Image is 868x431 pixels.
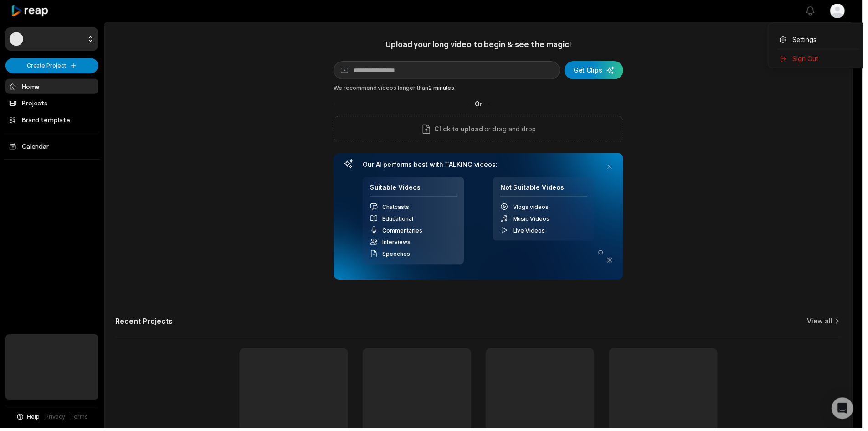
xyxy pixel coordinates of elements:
[385,228,425,235] span: Commentaries
[516,217,553,223] span: Music Videos
[27,415,40,424] span: Help
[385,252,413,259] span: Speeches
[365,161,598,170] h3: Our AI performs best with TALKING videos:
[372,185,460,198] h4: Suitable Videos
[5,58,99,74] button: Create Project
[116,319,174,328] h2: Recent Projects
[5,140,99,155] a: Calendar
[471,100,493,109] span: Or
[516,205,552,212] span: Vlogs videos
[336,39,627,50] h1: Upload your long video to begin & see the magic!
[798,54,823,64] span: Sign Out
[837,400,859,422] div: Open Intercom Messenger
[46,415,66,424] a: Privacy
[431,85,457,92] span: 2 minutes
[5,96,99,111] a: Projects
[5,113,99,128] a: Brand template
[516,228,549,235] span: Live Videos
[336,84,627,93] div: We recommend videos longer than .
[798,35,822,45] span: Settings
[385,240,413,247] span: Interviews
[71,415,89,424] a: Terms
[812,319,838,328] a: View all
[385,217,416,223] span: Educational
[385,205,412,212] span: Chatcasts
[503,185,591,198] h4: Not Suitable Videos
[486,125,540,135] p: or drag and drop
[5,79,99,94] a: Home
[437,125,486,135] span: Click to upload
